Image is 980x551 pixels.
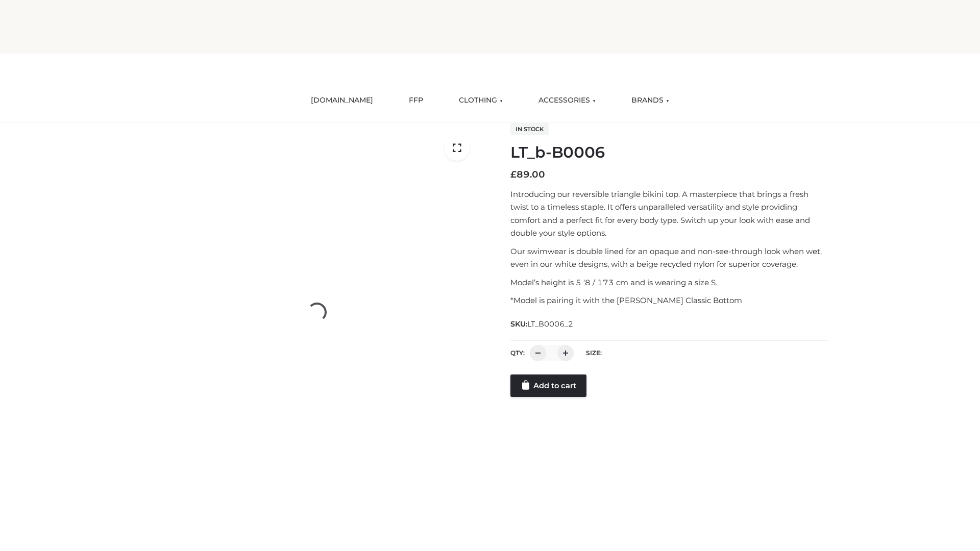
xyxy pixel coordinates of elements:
p: Model’s height is 5 ‘8 / 173 cm and is wearing a size S. [510,276,828,289]
p: Introducing our reversible triangle bikini top. A masterpiece that brings a fresh twist to a time... [510,188,828,240]
a: [DOMAIN_NAME] [303,89,381,112]
span: In stock [510,123,549,135]
a: ACCESSORIES [531,89,603,112]
p: *Model is pairing it with the [PERSON_NAME] Classic Bottom [510,294,828,307]
a: CLOTHING [451,89,510,112]
p: Our swimwear is double lined for an opaque and non-see-through look when wet, even in our white d... [510,245,828,271]
span: LT_B0006_2 [527,319,573,329]
a: BRANDS [624,89,677,112]
label: QTY: [510,349,525,357]
span: £ [510,169,517,180]
label: Size: [586,349,602,357]
h1: LT_b-B0006 [510,143,828,162]
a: FFP [401,89,431,112]
a: Add to cart [510,374,586,397]
bdi: 89.00 [510,169,545,180]
span: SKU: [510,318,574,330]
